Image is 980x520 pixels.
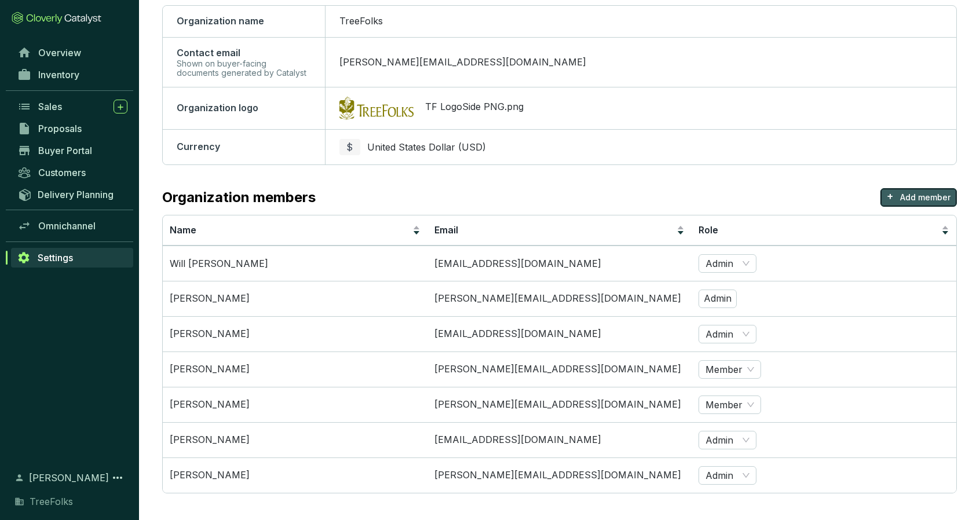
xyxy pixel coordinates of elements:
[427,281,692,316] td: valerie@treefolks.org
[427,422,692,457] td: ashleigh@treefolks.org
[434,224,458,236] span: Email
[367,141,486,153] span: United States Dollar (USD)
[38,167,86,178] span: Customers
[900,192,950,203] p: Add member
[38,69,79,80] span: Inventory
[177,141,220,152] span: Currency
[12,141,133,160] a: Buyer Portal
[12,163,133,182] a: Customers
[887,188,894,204] p: +
[699,290,737,308] p: Admin
[12,97,133,116] a: Sales
[12,65,133,85] a: Inventory
[30,495,73,508] span: TreeFolks
[170,398,250,411] p: [PERSON_NAME]
[162,188,316,207] p: Organization members
[705,325,749,343] span: Admin
[705,255,749,272] span: Admin
[38,252,73,263] span: Settings
[170,292,250,305] p: [PERSON_NAME]
[12,216,133,236] a: Omnichannel
[170,469,250,482] p: [PERSON_NAME]
[170,224,196,236] span: Name
[346,140,353,154] span: $
[38,220,96,232] span: Omnichannel
[427,316,692,351] td: marina@treefolks.org
[177,59,311,78] div: Shown on buyer-facing documents generated by Catalyst
[705,396,754,413] span: Member
[38,189,114,200] span: Delivery Planning
[170,258,268,270] p: Will [PERSON_NAME]
[170,434,250,446] p: [PERSON_NAME]
[705,361,754,378] span: Member
[425,101,524,116] span: TF LogoSide PNG.png
[38,47,81,58] span: Overview
[339,97,414,119] img: logo
[177,15,264,27] span: Organization name
[29,471,109,485] span: [PERSON_NAME]
[12,43,133,63] a: Overview
[705,467,749,484] span: Admin
[38,123,82,134] span: Proposals
[11,248,133,268] a: Settings
[38,145,92,156] span: Buyer Portal
[427,457,692,493] td: andrew@treefolks.org
[427,351,692,387] td: hector@treefolks.org
[880,188,957,207] button: +Add member
[177,102,258,113] span: Organization logo
[170,328,250,340] p: [PERSON_NAME]
[427,246,692,281] td: will@treefolks.org
[339,15,383,27] span: TreeFolks
[12,185,133,204] a: Delivery Planning
[699,224,718,236] span: Role
[170,363,250,376] p: [PERSON_NAME]
[38,101,62,112] span: Sales
[427,387,692,422] td: erika@treefolks.org
[12,119,133,138] a: Proposals
[705,431,749,449] span: Admin
[177,47,311,60] div: Contact email
[339,56,586,68] span: [PERSON_NAME][EMAIL_ADDRESS][DOMAIN_NAME]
